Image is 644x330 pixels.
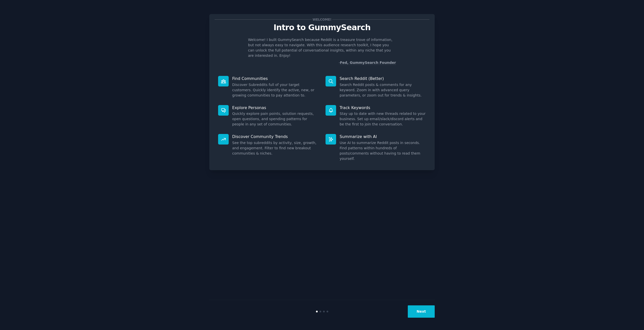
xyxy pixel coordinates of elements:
p: Track Keywords [340,105,426,110]
a: Fed, GummySearch Founder [340,61,396,65]
dd: Discover Subreddits full of your target customers. Quickly identify the active, new, or growing c... [232,82,318,98]
button: Next [408,305,435,318]
dd: Stay up to date with new threads related to your business. Set up email/slack/discord alerts and ... [340,111,426,127]
p: Search Reddit (Better) [340,76,426,81]
dd: Use AI to summarize Reddit posts in seconds. Find patterns within hundreds of posts/comments with... [340,140,426,161]
p: Discover Community Trends [232,134,318,139]
dd: Search Reddit posts & comments for any keyword. Zoom in with advanced query parameters, or zoom o... [340,82,426,98]
div: - [339,60,396,65]
p: Summarize with AI [340,134,426,139]
span: Welcome! [312,17,332,22]
p: Find Communities [232,76,318,81]
p: Intro to GummySearch [215,23,429,32]
p: Welcome! I built GummySearch because Reddit is a treasure trove of information, but not always ea... [248,37,396,58]
dd: See the top subreddits by activity, size, growth, and engagement. Filter to find new breakout com... [232,140,318,156]
dd: Quickly explore pain points, solution requests, open questions, and spending patterns for people ... [232,111,318,127]
p: Explore Personas [232,105,318,110]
